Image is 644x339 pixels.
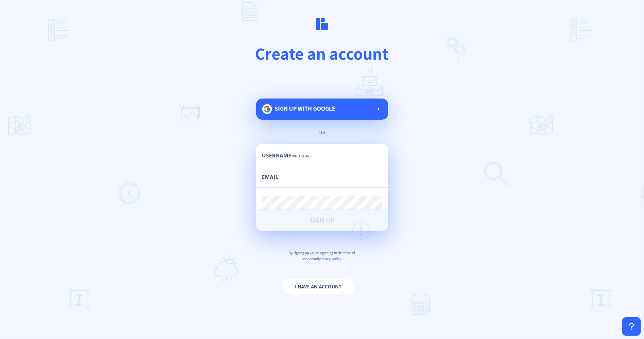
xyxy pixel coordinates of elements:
[316,18,328,30] img: logo.svg
[48,42,596,65] h1: Create an account
[264,129,381,136] div: or
[310,217,334,223] span: Sign Up
[262,104,272,114] img: google.svg
[275,105,336,112] span: Sign up with google
[320,256,342,261] span: privacy policy
[283,279,354,294] button: I have an account
[303,250,355,261] span: terms of service
[256,210,388,231] button: Sign Up
[256,250,388,262] p: By signing up you're agreeing to the and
